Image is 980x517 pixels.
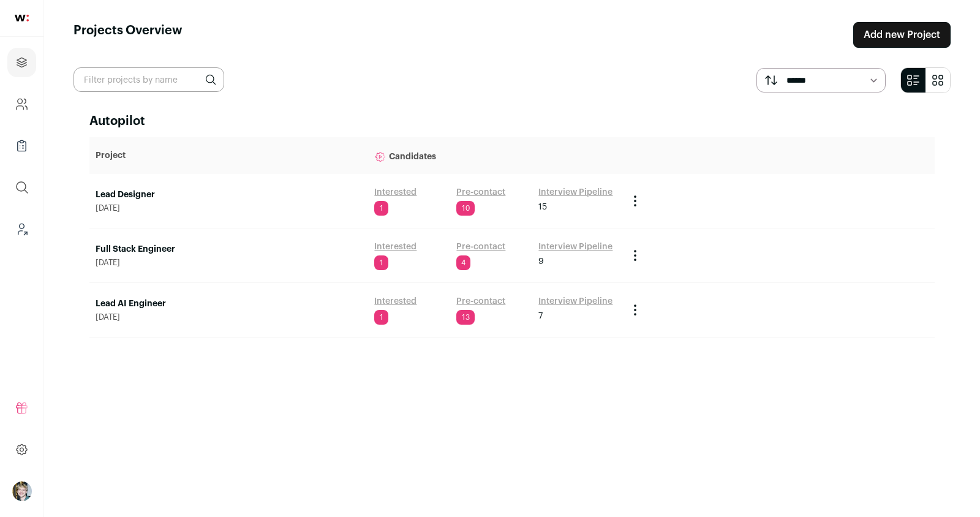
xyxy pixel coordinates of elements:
[374,295,417,308] a: Interested
[538,295,612,308] a: Interview Pipeline
[96,258,362,268] span: [DATE]
[7,48,36,77] a: Projects
[374,201,388,216] span: 1
[374,143,616,168] p: Candidates
[96,189,362,201] a: Lead Designer
[7,89,36,119] a: Company and ATS Settings
[96,312,362,322] span: [DATE]
[538,186,612,198] a: Interview Pipeline
[538,255,544,268] span: 9
[73,22,183,48] h1: Projects Overview
[374,186,417,198] a: Interested
[456,241,505,253] a: Pre-contact
[853,22,951,48] a: Add new Project
[628,248,643,263] button: Project Actions
[12,481,32,501] button: Open dropdown
[89,113,935,130] h2: Autopilot
[456,295,505,308] a: Pre-contact
[456,310,475,325] span: 13
[73,67,224,92] input: Filter projects by name
[7,214,36,244] a: Leads (Backoffice)
[628,194,643,208] button: Project Actions
[7,131,36,160] a: Company Lists
[96,298,362,310] a: Lead AI Engineer
[374,241,417,253] a: Interested
[96,149,362,162] p: Project
[538,241,612,253] a: Interview Pipeline
[374,255,388,270] span: 1
[96,243,362,255] a: Full Stack Engineer
[538,310,543,322] span: 7
[456,186,505,198] a: Pre-contact
[628,303,643,317] button: Project Actions
[456,201,475,216] span: 10
[12,481,32,501] img: 6494470-medium_jpg
[15,15,29,21] img: wellfound-shorthand-0d5821cbd27db2630d0214b213865d53afaa358527fdda9d0ea32b1df1b89c2c.svg
[96,203,362,213] span: [DATE]
[374,310,388,325] span: 1
[456,255,470,270] span: 4
[538,201,547,213] span: 15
